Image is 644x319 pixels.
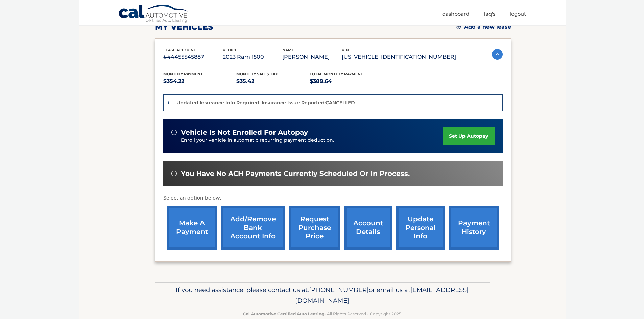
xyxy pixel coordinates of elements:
span: You have no ACH payments currently scheduled or in process. [181,169,410,178]
a: Cal Automotive [118,4,189,24]
p: 2023 Ram 1500 [223,52,282,62]
a: FAQ's [484,8,495,19]
a: Dashboard [442,8,469,19]
p: - All Rights Reserved - Copyright 2025 [159,310,485,317]
a: request purchase price [289,206,340,250]
p: $354.22 [163,77,237,86]
span: name [282,48,294,52]
a: account details [344,206,392,250]
p: [US_VEHICLE_IDENTIFICATION_NUMBER] [342,52,456,62]
p: If you need assistance, please contact us at: or email us at [159,285,485,306]
span: vehicle [223,48,240,52]
a: make a payment [167,206,217,250]
a: update personal info [396,206,445,250]
p: [PERSON_NAME] [282,52,342,62]
a: Add/Remove bank account info [221,206,285,250]
a: Logout [510,8,526,19]
h2: my vehicles [155,22,213,32]
img: add.svg [456,24,461,29]
img: alert-white.svg [171,130,177,135]
p: $35.42 [236,77,310,86]
span: Total Monthly Payment [310,72,363,76]
img: accordion-active.svg [492,49,503,60]
a: payment history [449,206,499,250]
p: Updated Insurance Info Required. Insurance Issue Reported:CANCELLED [176,100,355,106]
span: vin [342,48,349,52]
span: Monthly Payment [163,72,203,76]
span: Monthly sales Tax [236,72,278,76]
span: lease account [163,48,196,52]
p: $389.64 [310,77,383,86]
strong: Cal Automotive Certified Auto Leasing [243,311,324,316]
img: alert-white.svg [171,171,177,176]
p: Enroll your vehicle in automatic recurring payment deduction. [181,137,443,144]
a: set up autopay [443,127,494,145]
span: [PHONE_NUMBER] [309,286,369,294]
span: vehicle is not enrolled for autopay [181,128,308,137]
a: Add a new lease [456,24,511,30]
p: #44455545887 [163,52,223,62]
p: Select an option below: [163,194,503,202]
